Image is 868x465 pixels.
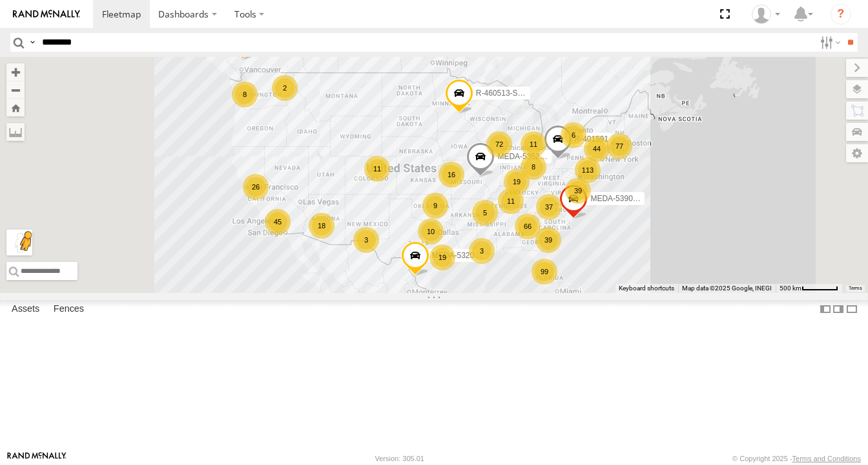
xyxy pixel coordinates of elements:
div: 11 [498,188,524,214]
a: Terms [849,286,862,291]
div: 37 [536,194,562,220]
div: 3 [353,227,379,253]
span: 500 km [780,285,801,292]
label: Hide Summary Table [845,300,858,319]
label: Measure [6,123,25,141]
a: Terms and Conditions [792,455,861,462]
label: Fences [47,300,90,318]
span: MEDA-535204-Roll [497,152,564,161]
i: ? [831,4,851,25]
button: Map Scale: 500 km per 53 pixels [776,284,842,293]
label: Map Settings [846,144,868,162]
button: Drag Pegman onto the map to open Street View [6,230,32,255]
div: 99 [532,259,557,285]
div: 2 [272,75,298,101]
span: R-460513-Swing [476,89,533,98]
div: 11 [521,131,546,157]
button: Zoom Home [6,99,25,116]
div: Wibert Ortiz [747,5,785,24]
div: 18 [309,213,335,239]
span: MEDA-532007-Roll [432,251,499,260]
label: Dock Summary Table to the Right [832,300,845,319]
div: 66 [515,213,541,239]
div: 77 [606,133,632,159]
div: 3 [469,238,495,264]
div: 19 [504,169,530,195]
div: 39 [535,227,561,253]
div: 6 [561,122,586,148]
span: Map data ©2025 Google, INEGI [682,285,772,292]
div: © Copyright 2025 - [732,455,861,462]
label: Dock Summary Table to the Left [819,300,832,319]
div: Version: 305.01 [375,455,424,462]
div: 8 [521,154,546,180]
button: Zoom out [6,81,25,99]
span: R-401591 [575,134,609,143]
button: Zoom in [6,63,25,81]
div: 11 [364,156,390,182]
div: 44 [584,136,610,162]
a: Visit our Website [7,452,67,465]
div: 45 [265,209,291,235]
div: 5 [472,200,498,226]
div: 10 [418,219,444,244]
div: 72 [486,131,512,157]
div: 9 [422,193,448,219]
button: Keyboard shortcuts [619,284,674,293]
div: 16 [439,162,464,188]
label: Assets [5,300,46,318]
div: 26 [243,174,269,200]
span: MEDA-539001-Roll [590,194,657,203]
div: 19 [429,244,455,270]
div: 8 [232,81,258,107]
label: Search Filter Options [815,33,843,52]
div: 113 [575,157,601,183]
img: rand-logo.svg [13,10,80,19]
div: 39 [565,178,591,204]
label: Search Query [27,33,37,52]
